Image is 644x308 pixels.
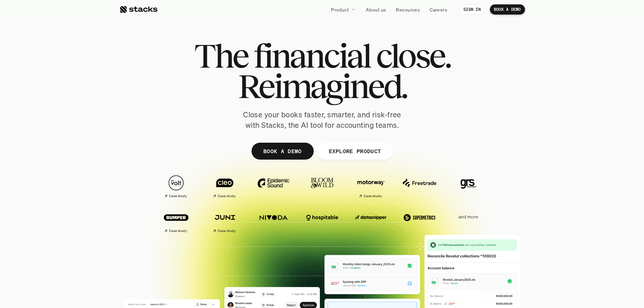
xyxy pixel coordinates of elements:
p: EXPLORE PRODUCT [329,146,381,156]
a: BOOK A DEMO [251,143,313,160]
p: Product [331,6,349,13]
a: Resources [392,3,424,16]
span: Reimagined. [238,71,406,101]
a: About us [362,3,390,16]
p: Resources [396,6,420,13]
p: and more [447,214,489,220]
p: BOOK A DEMO [494,7,521,12]
h2: Case study [218,194,236,198]
a: Careers [426,3,451,16]
a: EXPLORE PRODUCT [317,143,393,160]
a: BOOK A DEMO [490,4,525,15]
span: The [194,41,248,71]
h2: Case study [364,194,382,198]
p: About us [366,6,386,13]
a: SIGN IN [459,4,485,15]
a: Case study [155,172,197,201]
a: Case study [350,172,392,201]
h2: Case study [218,229,236,233]
a: Case study [155,206,197,236]
p: SIGN IN [463,7,481,12]
h2: Case study [169,194,187,198]
h2: Case study [169,229,187,233]
p: BOOK A DEMO [263,146,302,156]
p: Close your books faster, smarter, and risk-free with Stacks, the AI tool for accounting teams. [238,110,407,131]
span: financial [254,41,370,71]
p: Careers [430,6,447,13]
a: Case study [204,206,246,236]
a: Case study [204,172,246,201]
span: close. [376,41,450,71]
